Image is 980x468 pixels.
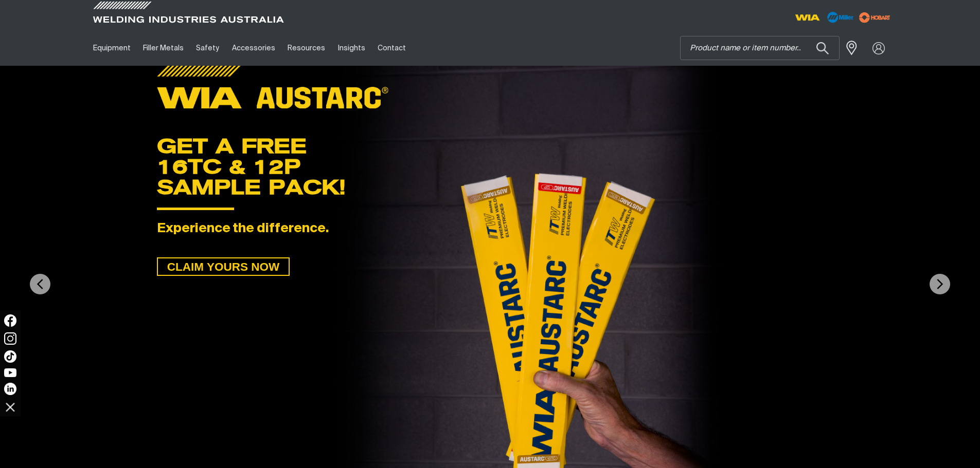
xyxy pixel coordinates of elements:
input: Product name or item number... [681,36,839,60]
nav: Main [87,30,692,66]
a: Accessories [226,30,281,66]
img: Facebook [4,314,16,327]
a: Filler Metals [137,30,190,66]
a: Resources [281,30,331,66]
a: Safety [190,30,225,66]
img: YouTube [4,368,16,377]
img: PrevArrow [30,274,50,294]
a: Equipment [87,30,137,66]
span: CLAIM YOURS NOW [158,257,289,276]
a: Insights [331,30,371,66]
img: LinkedIn [4,383,16,395]
img: NextArrow [930,274,950,294]
img: Instagram [4,332,16,345]
div: Experience the difference. [157,221,823,237]
div: GET A FREE 16TC & 12P SAMPLE PACK! [157,136,823,197]
img: hide socials [2,398,19,416]
button: Search products [805,36,840,60]
img: TikTok [4,350,16,363]
img: miller [856,10,894,25]
a: Contact [371,30,412,66]
a: CLAIM YOURS NOW [157,257,290,276]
